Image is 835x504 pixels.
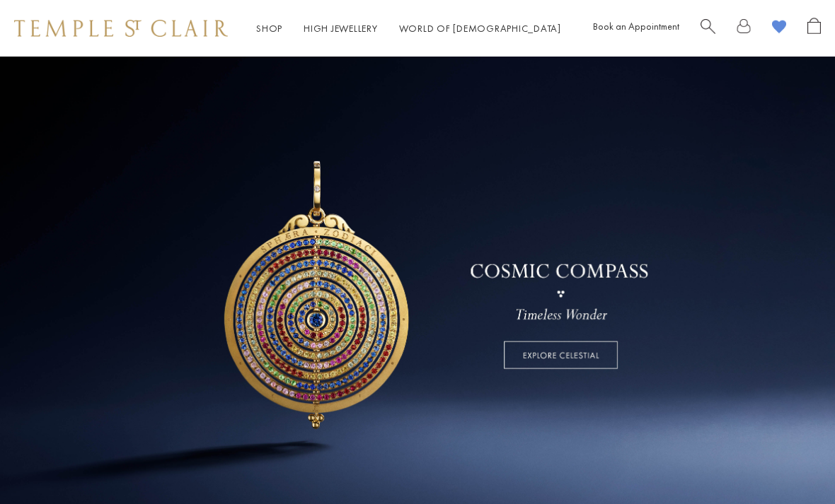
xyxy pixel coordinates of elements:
[772,18,786,40] a: View Wishlist
[399,22,561,35] a: World of [DEMOGRAPHIC_DATA]World of [DEMOGRAPHIC_DATA]
[256,20,561,37] nav: Main navigation
[764,438,821,490] iframe: Gorgias live chat messenger
[807,18,821,40] a: Open Shopping Bag
[701,18,715,40] a: Search
[256,22,282,35] a: ShopShop
[304,22,378,35] a: High JewelleryHigh Jewellery
[14,20,228,37] img: Temple St. Clair
[593,20,679,33] a: Book an Appointment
